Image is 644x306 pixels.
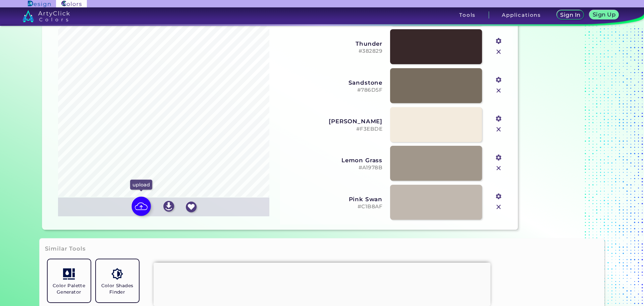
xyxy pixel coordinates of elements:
[131,196,151,216] img: icon picture
[494,164,503,173] img: icon_close.svg
[285,40,383,47] h3: Thunder
[594,12,615,17] h5: Sign Up
[111,268,123,280] img: icon_color_shades.svg
[494,125,503,134] img: icon_close.svg
[494,86,503,95] img: icon_close.svg
[45,257,93,305] a: Color Palette Generator
[561,12,580,17] h5: Sign In
[494,47,503,56] img: icon_close.svg
[459,12,476,17] h3: Tools
[285,87,383,93] h5: #786D5F
[50,282,88,295] h5: Color Palette Generator
[163,201,174,212] img: icon_download_white.svg
[28,1,50,7] img: ArtyClick Design logo
[63,268,75,280] img: icon_col_pal_col.svg
[285,204,383,210] h5: #C1B8AF
[45,245,86,253] h3: Similar Tools
[22,10,70,22] img: logo_artyclick_colors_white.svg
[558,11,583,19] a: Sign In
[285,118,383,125] h3: [PERSON_NAME]
[591,11,618,19] a: Sign Up
[99,282,136,295] h5: Color Shades Finder
[502,12,541,17] h3: Applications
[285,48,383,54] h5: #382829
[93,257,142,305] a: Color Shades Finder
[285,126,383,132] h5: #F3EBDE
[285,196,383,203] h3: Pink Swan
[130,179,152,189] p: upload
[285,165,383,171] h5: #A1978B
[154,263,491,304] iframe: Advertisement
[186,202,197,212] img: icon_favourite_white.svg
[494,203,503,211] img: icon_close.svg
[285,157,383,164] h3: Lemon Grass
[285,79,383,86] h3: Sandstone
